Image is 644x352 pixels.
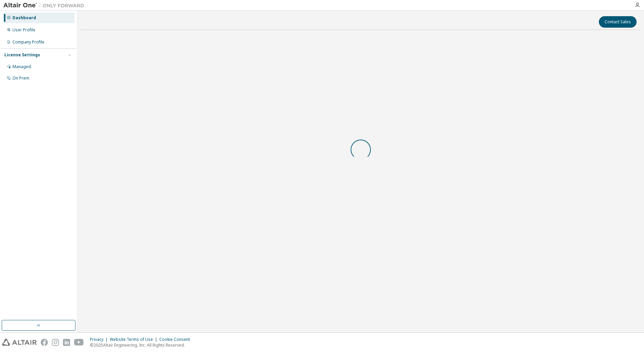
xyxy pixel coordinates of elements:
div: Managed [12,64,31,69]
img: youtube.svg [74,339,84,346]
img: instagram.svg [52,339,59,346]
div: Privacy [90,337,110,342]
div: Website Terms of Use [110,337,159,342]
p: © 2025 Altair Engineering, Inc. All Rights Reserved. [90,342,194,348]
div: Company Profile [12,39,44,45]
div: License Settings [4,52,40,58]
img: Altair One [3,2,88,9]
div: User Profile [12,27,35,33]
button: Contact Sales [599,16,637,28]
div: On Prem [12,76,29,81]
div: Cookie Consent [159,337,194,342]
div: Dashboard [12,15,36,21]
img: facebook.svg [41,339,48,346]
img: linkedin.svg [63,339,70,346]
img: altair_logo.svg [2,339,37,346]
